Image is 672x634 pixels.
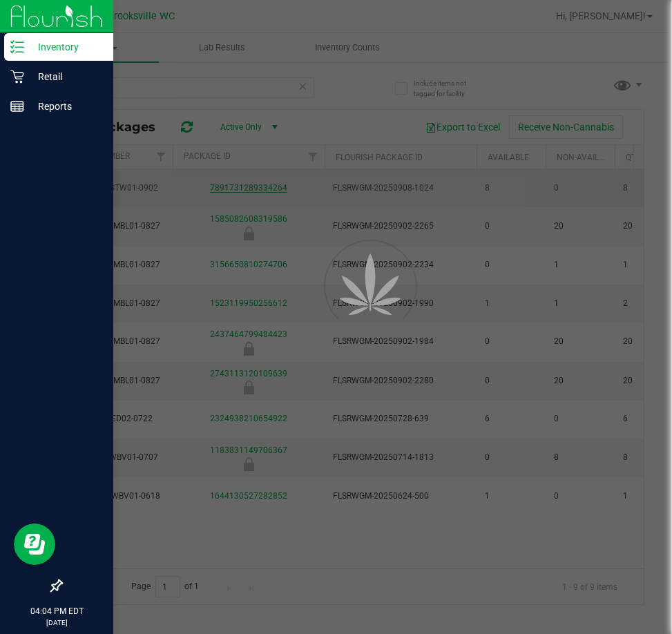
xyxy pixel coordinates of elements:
[10,99,24,113] inline-svg: Reports
[24,68,107,85] p: Retail
[10,70,24,84] inline-svg: Retail
[6,605,107,617] p: 04:04 PM EDT
[10,40,24,54] inline-svg: Inventory
[24,39,107,55] p: Inventory
[14,523,55,565] iframe: Resource center
[6,617,107,628] p: [DATE]
[24,98,107,115] p: Reports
